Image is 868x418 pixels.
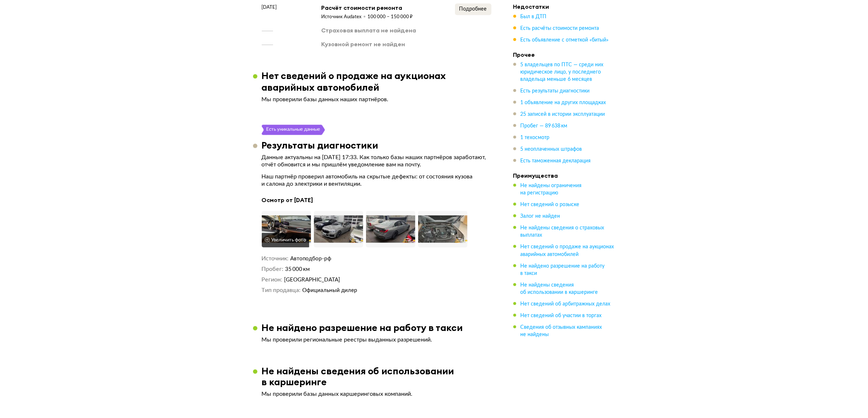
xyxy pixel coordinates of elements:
span: Подробнее [459,7,487,12]
span: 35 000 км [285,267,310,272]
dt: Тип продавца [262,287,301,294]
span: Был в ДТП [521,14,547,19]
h3: Нет сведений о продаже на аукционах аварийных автомобилей [262,70,500,92]
dt: Источник [262,255,289,263]
button: Подробнее [455,4,491,15]
p: Мы проверили базы данных наших партнёров. [262,96,491,103]
span: Не найдено разрешение на работу в такси [521,263,605,276]
p: Наш партнёр проверил автомобиль на скрытые дефекты: от состояния кузова и салона до электрики и в... [262,173,491,188]
dt: Регион [262,276,283,284]
div: 100 000 – 150 000 ₽ [368,14,413,20]
div: Страховая выплата не найдена [322,26,416,34]
button: Увеличить фото [262,233,309,248]
img: Car Photo [314,211,363,248]
div: Расчёт стоимости ремонта [322,4,413,12]
h3: Не найдено разрешение на работу в такси [262,322,463,333]
h4: Преимущества [513,172,615,179]
img: Car Photo [418,211,467,248]
span: 5 неоплаченных штрафов [521,147,582,152]
img: Car Photo [366,211,415,248]
span: [DATE] [262,4,277,11]
span: Нет сведений о продаже на аукционах аварийных автомобилей [521,244,614,257]
dt: Пробег [262,265,284,273]
span: Есть результаты диагностики [521,88,590,94]
div: Есть уникальные данные [266,125,321,135]
span: Автоподбор-рф [290,256,331,261]
h4: Недостатки [513,3,615,10]
span: Не найдены ограничения на регистрацию [521,183,582,196]
h3: Результаты диагностики [262,139,378,151]
span: Есть расчёты стоимости ремонта [521,26,599,31]
span: Есть объявление с отметкой «битый» [521,38,609,43]
span: 1 объявление на других площадках [521,100,606,105]
h4: Прочее [513,51,615,58]
span: 1 техосмотр [521,135,550,140]
h3: Не найдены сведения об использовании в каршеринге [262,365,500,388]
span: Не найдены сведения об использовании в каршеринге [521,282,598,295]
span: [GEOGRAPHIC_DATA] [284,277,340,283]
span: Сведения об отзывных кампаниях не найдены [521,324,602,337]
img: Car Photo [262,211,311,248]
p: Данные актуальны на [DATE] 17:33. Как только базы наших партнёров заработают, отчёт обновится и м... [262,154,491,168]
span: Пробег — 89 638 км [521,123,568,129]
div: Источник Audatex [322,14,368,20]
h4: Осмотр от [DATE] [262,196,491,204]
span: Нет сведений об арбитражных делах [521,301,611,306]
span: Не найдены сведения о страховых выплатах [521,225,604,238]
span: 5 владельцев по ПТС — среди них юридическое лицо, у последнего владельца меньше 6 месяцев [521,62,604,82]
span: Залог не найден [521,214,560,219]
span: Нет сведений о розыске [521,202,580,207]
span: Есть таможенная декларация [521,158,591,163]
span: Официальный дилер [302,288,357,293]
div: Кузовной ремонт не найден [322,40,405,48]
p: Мы проверили региональные реестры выданных разрешений. [262,336,491,343]
p: Мы проверили базы данных каршеринговых компаний. [262,391,491,398]
span: 25 записей в истории эксплуатации [521,112,605,117]
span: Нет сведений об участии в торгах [521,313,602,318]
